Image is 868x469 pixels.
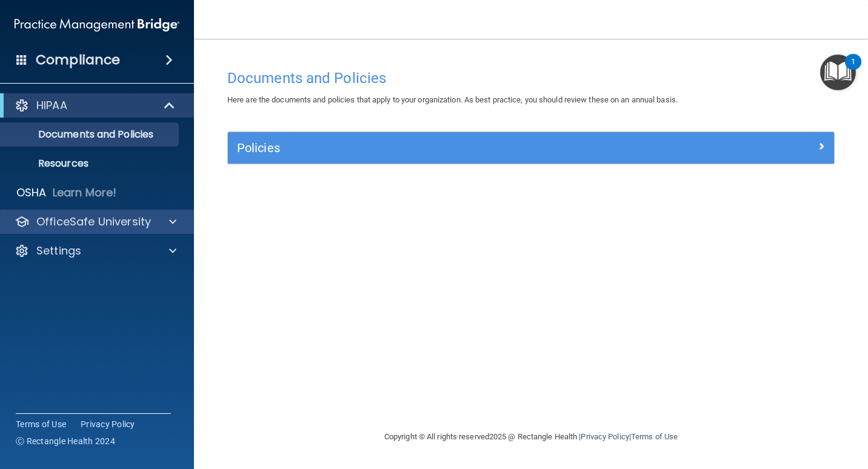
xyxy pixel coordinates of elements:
a: Policies [237,138,825,158]
h4: Compliance [36,52,120,68]
p: Settings [36,244,81,258]
p: HIPAA [36,98,67,113]
a: Settings [15,244,176,258]
span: Here are the documents and policies that apply to your organization. As best practice, you should... [227,95,678,104]
p: OfficeSafe University [36,215,151,229]
h4: Documents and Policies [227,70,835,86]
iframe: Drift Widget Chat Controller [658,383,853,431]
a: Privacy Policy [81,418,135,430]
span: Ⓒ Rectangle Health 2024 [16,435,115,447]
h5: Policies [237,141,673,155]
div: 1 [851,62,855,78]
a: HIPAA [15,98,176,113]
img: PMB logo [15,13,179,37]
a: OfficeSafe University [15,215,176,229]
a: Terms of Use [16,418,66,430]
p: Documents and Policies [8,128,173,141]
a: Privacy Policy [581,432,629,441]
a: Terms of Use [631,432,678,441]
p: OSHA [16,185,47,200]
p: Learn More! [53,185,117,200]
div: Copyright © All rights reserved 2025 @ Rectangle Health | | [310,417,752,456]
p: Resources [8,158,173,170]
button: Open Resource Center, 1 new notification [820,55,856,90]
